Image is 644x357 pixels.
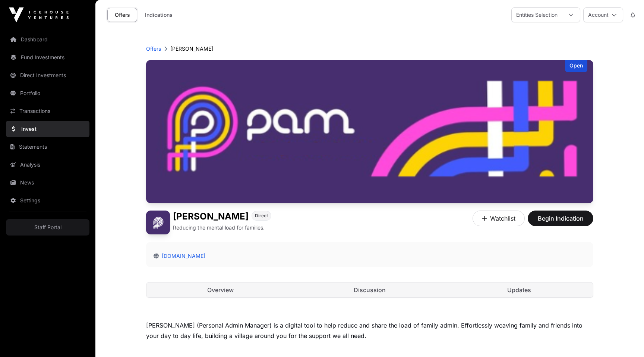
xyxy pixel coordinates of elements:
a: Fund Investments [6,49,89,66]
a: Offers [107,8,137,22]
a: Staff Portal [6,219,89,236]
a: Dashboard [6,31,89,48]
span: Begin Indication [537,214,584,223]
a: Begin Indication [528,218,593,225]
a: News [6,174,89,191]
h1: [PERSON_NAME] [173,211,249,222]
a: Portfolio [6,85,89,101]
p: Reducing the mental load for families. [173,224,265,231]
a: Transactions [6,103,89,119]
a: Indications [140,8,177,22]
a: Discussion [296,282,444,297]
a: Direct Investments [6,67,89,83]
div: Entities Selection [512,8,562,22]
img: Icehouse Ventures Logo [9,7,69,22]
p: [PERSON_NAME] [170,45,213,53]
span: Direct [255,213,268,219]
a: Updates [445,282,593,297]
div: [PERSON_NAME] (Personal Admin Manager) is a digital tool to help reduce and share the load of fam... [146,320,593,341]
button: Account [583,7,623,22]
button: Begin Indication [528,211,593,226]
a: Statements [6,139,89,155]
img: PAM [146,60,593,203]
div: Open [565,60,587,72]
img: PAM [146,211,170,234]
nav: Tabs [146,282,593,297]
a: Settings [6,192,89,209]
a: Overview [146,282,294,297]
button: Watchlist [473,211,525,226]
a: Analysis [6,157,89,173]
a: Offers [146,45,161,53]
a: Invest [6,121,89,137]
a: [DOMAIN_NAME] [159,253,205,259]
